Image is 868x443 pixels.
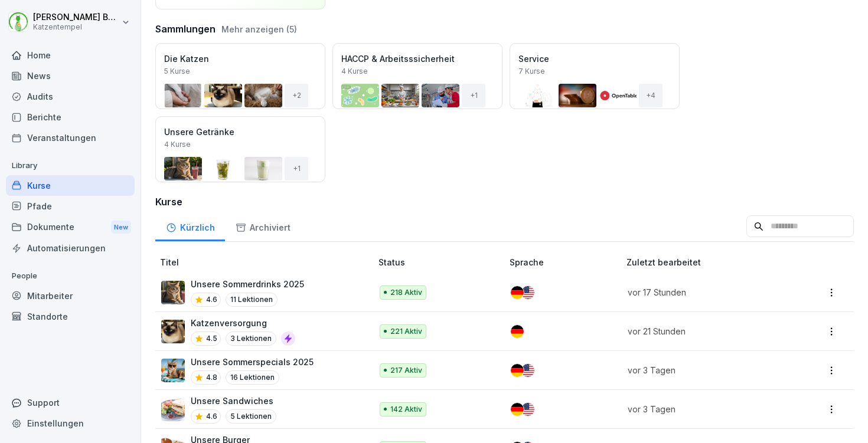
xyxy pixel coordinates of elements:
p: 11 Lektionen [226,293,278,307]
a: Einstellungen [6,413,135,434]
a: Kürzlich [155,211,225,241]
p: 217 Aktiv [390,365,422,376]
p: Katzenversorgung [191,317,295,329]
img: yi7xhwbxe3m4h1lezp14n586.png [161,398,185,421]
p: Unsere Sommerspecials 2025 [191,356,314,368]
p: 4.8 [206,372,217,383]
p: Katzentempel [33,23,119,31]
img: de.svg [511,325,524,338]
div: + 2 [285,84,308,107]
a: Veranstaltungen [6,127,135,148]
a: Service7 Kurse+4 [510,43,680,109]
a: DokumenteNew [6,216,135,238]
p: 4.5 [206,333,217,344]
p: People [6,267,135,286]
a: Home [6,45,135,65]
a: Kurse [6,175,135,196]
p: 5 Kurse [164,66,190,77]
p: Unsere Sommerdrinks 2025 [191,278,304,290]
p: HACCP & Arbeitsssicherheit [341,52,494,65]
p: 4.6 [206,411,217,422]
p: Service [518,52,671,65]
p: 5 Lektionen [226,409,276,424]
a: Archiviert [225,211,301,241]
div: New [111,221,131,234]
p: Unsere Getränke [164,126,316,138]
img: z2wzlwkjv23ogvhmnm05ms84.png [161,281,185,304]
a: Automatisierungen [6,238,135,258]
img: tq9m61t15lf2zt9mx622xkq2.png [161,359,185,382]
p: Titel [160,256,374,268]
h3: Kurse [155,195,854,209]
img: de.svg [511,403,524,416]
p: vor 3 Tagen [628,403,781,415]
p: Sprache [510,256,622,268]
p: vor 17 Stunden [628,286,781,298]
p: vor 3 Tagen [628,364,781,376]
p: Zuletzt bearbeitet [626,256,795,268]
a: HACCP & Arbeitsssicherheit4 Kurse+1 [332,43,502,109]
p: [PERSON_NAME] Benedix [33,12,119,22]
img: de.svg [511,364,524,377]
a: Berichte [6,107,135,127]
a: Die Katzen5 Kurse+2 [155,43,325,109]
p: 142 Aktiv [390,404,422,415]
a: Audits [6,86,135,107]
p: 4.6 [206,294,217,305]
p: Library [6,156,135,175]
img: us.svg [521,403,534,416]
h3: Sammlungen [155,22,216,36]
p: 7 Kurse [518,66,545,77]
img: xm6kh0ygkno3b9579tdjalrr.png [161,320,185,343]
p: 16 Lektionen [226,370,279,385]
p: 218 Aktiv [390,287,422,298]
p: 4 Kurse [341,66,368,77]
div: + 1 [462,84,485,107]
div: + 4 [639,84,663,107]
a: Pfade [6,196,135,216]
div: Support [6,392,135,413]
a: Unsere Getränke4 Kurse+1 [155,116,325,182]
div: + 1 [285,157,308,181]
p: 4 Kurse [164,139,191,150]
p: vor 21 Stunden [628,325,781,337]
p: Die Katzen [164,52,316,65]
img: de.svg [511,286,524,299]
a: Standorte [6,306,135,327]
p: 3 Lektionen [226,332,276,346]
p: 221 Aktiv [390,326,422,337]
div: Dokumente [6,216,135,238]
a: News [6,65,135,86]
button: Mehr anzeigen (5) [221,23,297,35]
img: us.svg [521,286,534,299]
p: Unsere Sandwiches [191,395,276,407]
img: us.svg [521,364,534,377]
p: Status [378,256,505,268]
a: Mitarbeiter [6,286,135,306]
